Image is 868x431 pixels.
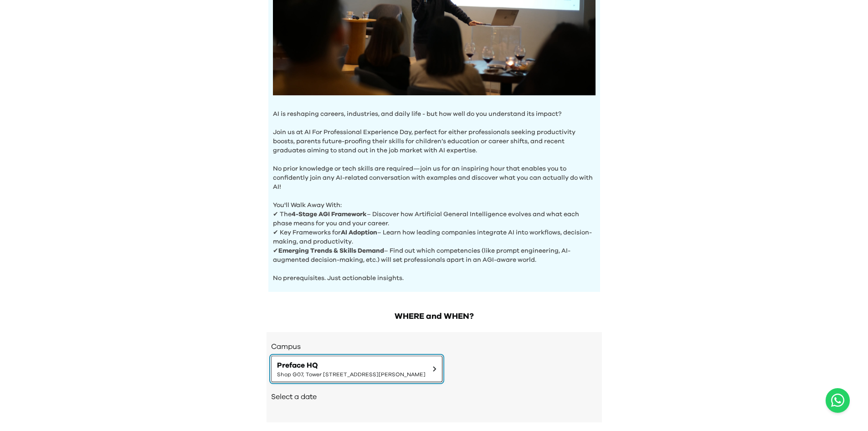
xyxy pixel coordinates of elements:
[277,360,426,371] span: Preface HQ
[273,109,596,119] p: AI is reshaping careers, industries, and daily life - but how well do you understand its impact?
[273,265,596,283] p: No prerequisites. Just actionable insights.
[271,341,597,352] h3: Campus
[271,356,442,382] button: Preface HQShop G07, Tower [STREET_ADDRESS][PERSON_NAME]
[826,388,850,413] button: Open WhatsApp chat
[271,391,597,402] h2: Select a date
[273,192,596,210] p: You'll Walk Away With:
[267,310,602,323] h2: WHERE and WHEN?
[273,228,596,246] p: ✔ Key Frameworks for – Learn how leading companies integrate AI into workflows, decision-making, ...
[292,211,367,218] b: 4-Stage AGI Framework
[277,371,426,378] span: Shop G07, Tower [STREET_ADDRESS][PERSON_NAME]
[273,119,596,155] p: Join us at AI For Professional Experience Day, perfect for either professionals seeking productiv...
[273,155,596,192] p: No prior knowledge or tech skills are required—join us for an inspiring hour that enables you to ...
[273,210,596,228] p: ✔ The – Discover how Artificial General Intelligence evolves and what each phase means for you an...
[278,248,384,254] b: Emerging Trends & Skills Demand
[826,388,850,413] a: Chat with us on WhatsApp
[341,229,377,236] b: AI Adoption
[273,246,596,265] p: ✔ – Find out which competencies (like prompt engineering, AI-augmented decision-making, etc.) wil...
